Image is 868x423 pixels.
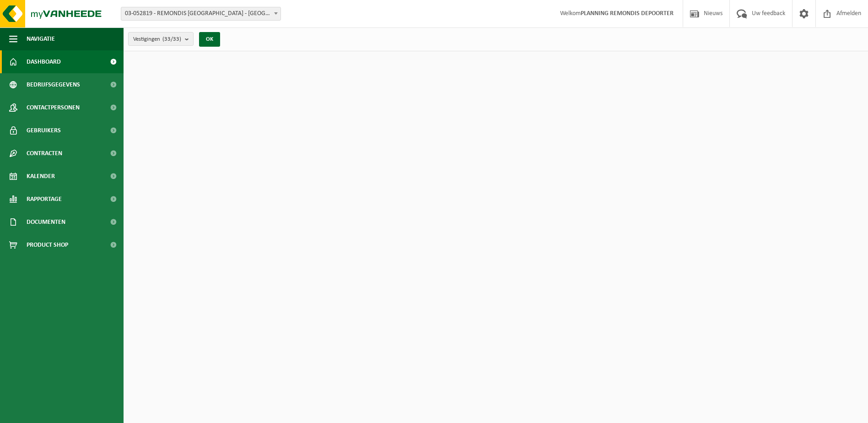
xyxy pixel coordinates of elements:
[27,73,80,96] span: Bedrijfsgegevens
[27,211,65,233] span: Documenten
[27,188,62,211] span: Rapportage
[128,32,194,46] button: Vestigingen(33/33)
[27,27,55,50] span: Navigatie
[121,7,280,20] span: 03-052819 - REMONDIS WEST-VLAANDEREN - OOSTENDE
[581,10,674,17] strong: PLANNING REMONDIS DEPOORTER
[27,233,68,256] span: Product Shop
[199,32,220,47] button: OK
[27,96,80,119] span: Contactpersonen
[27,165,55,188] span: Kalender
[133,33,181,46] span: Vestigingen
[27,50,61,73] span: Dashboard
[27,142,62,165] span: Contracten
[162,36,181,42] count: (33/33)
[27,119,61,142] span: Gebruikers
[121,7,281,21] span: 03-052819 - REMONDIS WEST-VLAANDEREN - OOSTENDE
